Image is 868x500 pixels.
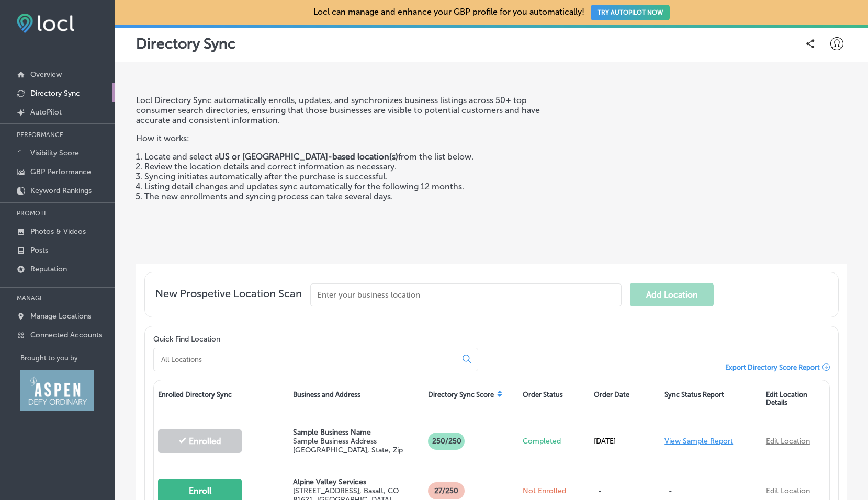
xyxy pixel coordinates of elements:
[158,429,242,453] button: Enrolled
[293,446,420,454] p: [GEOGRAPHIC_DATA], State, Zip
[590,380,661,417] div: Order Date
[591,5,670,20] button: TRY AUTOPILOT NOW
[424,380,518,417] div: Directory Sync Score
[136,95,558,125] p: Locl Directory Sync automatically enrolls, updates, and synchronizes business listings across 50+...
[20,370,94,411] img: Aspen
[762,380,829,417] div: Edit Location Details
[144,152,558,162] li: Locate and select a from the list below.
[664,437,733,446] a: View Sample Report
[154,380,289,417] div: Enrolled Directory Sync
[766,437,810,446] a: Edit Location
[136,125,558,143] p: How it works:
[144,191,558,201] li: The new enrollments and syncing process can take several days.
[293,478,420,486] p: Alpine Valley Services
[30,312,91,321] p: Manage Locations
[766,486,810,495] a: Edit Location
[219,152,398,162] strong: US or [GEOGRAPHIC_DATA]-based location(s)
[30,227,86,236] p: Photos & Videos
[630,283,714,306] button: Add Location
[155,287,302,306] span: New Prospetive Location Scan
[518,380,590,417] div: Order Status
[30,167,91,176] p: GBP Performance
[153,335,220,344] label: Quick Find Location
[30,186,92,195] p: Keyword Rankings
[144,181,558,191] li: Listing detail changes and updates sync automatically for the following 12 months.
[566,95,847,253] iframe: Locl: Directory Sync Overview
[30,246,48,255] p: Posts
[144,172,558,181] li: Syncing initiates automatically after the purchase is successful.
[660,380,762,417] div: Sync Status Report
[293,437,420,446] p: Sample Business Address
[30,265,67,274] p: Reputation
[30,331,102,339] p: Connected Accounts
[310,283,622,306] input: Enter your business location
[590,426,661,456] div: [DATE]
[293,428,420,437] p: Sample Business Name
[428,433,465,450] p: 250/250
[30,108,62,117] p: AutoPilot
[30,149,79,157] p: Visibility Score
[725,363,820,371] span: Export Directory Score Report
[523,437,585,446] p: Completed
[30,70,62,79] p: Overview
[144,162,558,172] li: Review the location details and correct information as necessary.
[428,482,465,499] p: 27 /250
[30,89,80,98] p: Directory Sync
[289,380,424,417] div: Business and Address
[20,354,115,362] p: Brought to you by
[136,35,235,52] p: Directory Sync
[160,355,454,364] input: All Locations
[17,14,74,33] img: fda3e92497d09a02dc62c9cd864e3231.png
[523,486,585,495] p: Not Enrolled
